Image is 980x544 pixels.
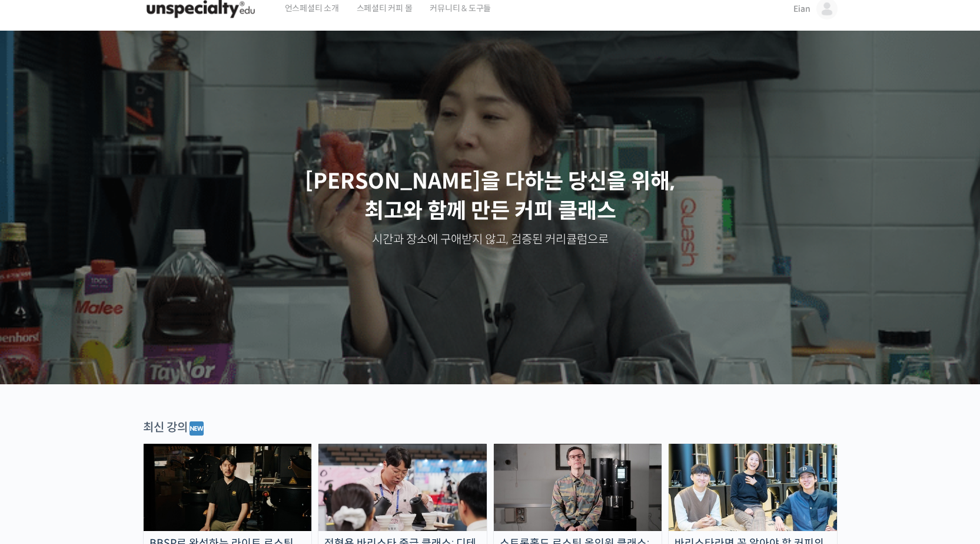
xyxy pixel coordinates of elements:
span: 설정 [182,391,196,401]
img: 🆕 [190,421,204,436]
a: 대화 [78,374,152,403]
span: Eian [793,4,810,14]
p: 시간과 장소에 구애받지 않고, 검증된 커리큘럼으로 [12,232,969,248]
span: 대화 [108,392,122,401]
img: malic-roasting-class_course-thumbnail.jpg [144,444,312,531]
p: [PERSON_NAME]을 다하는 당신을 위해, 최고와 함께 만든 커피 클래스 [12,167,969,226]
img: stronghold-roasting_course-thumbnail.jpg [494,444,662,531]
a: 설정 [152,374,226,403]
a: 홈 [4,374,78,403]
img: advanced-brewing_course-thumbnail.jpeg [318,444,487,531]
img: momos_course-thumbnail.jpg [669,444,837,531]
span: 홈 [37,391,44,401]
div: 최신 강의 [143,420,838,437]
